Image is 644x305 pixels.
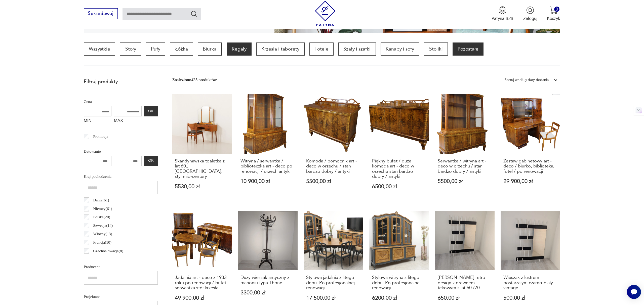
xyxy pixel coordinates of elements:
div: Sortuj według daty dodania [505,77,549,83]
a: Zestaw gabinetowy art - deco / biurko, biblioteka, fotel / po renowacjiZestaw gabinetowy art - de... [501,94,560,201]
p: 5530,00 zł [175,184,229,189]
a: Stoliki [424,42,448,56]
h3: Duży wieszak antyczny z mahoniu typu Thonet [240,275,295,285]
img: Ikona koszyka [550,6,557,14]
h3: Serwantka / witryna art - deco w orzechu / stan bardzo dobry / antyki [438,159,492,174]
button: OK [144,106,158,116]
h3: Stylowa witryna z litego dębu. Po profesjonalnej renowacji. [372,275,426,290]
a: Ikona medaluPatyna B2B [492,6,513,21]
button: 0Koszyk [547,6,560,21]
p: Włochy ( 13 ) [93,231,112,237]
a: Krzesła i taborety [256,42,304,56]
p: Zaloguj [523,16,537,21]
button: OK [144,156,158,166]
iframe: Smartsupp widget button [627,285,641,299]
h3: Stylowa jadalnia z litego dębu. Po profesjonalnej renowacji. [306,275,360,290]
p: 29 900,00 zł [503,179,558,184]
button: Sprzedawaj [84,8,118,19]
label: MAX [114,116,142,126]
a: Biurka [198,42,222,56]
p: Szwecja ( 14 ) [93,222,113,229]
div: 0 [554,7,559,12]
h3: Komoda / pomocnik art - deco w orzechu / stan bardzo dobry / antyki [306,159,360,174]
p: 49 900,00 zł [175,295,229,301]
a: Łóżka [170,42,193,56]
button: Patyna B2B [492,6,513,21]
p: Cena [84,98,158,105]
label: MIN [84,116,111,126]
p: Czechosłowacja ( 8 ) [93,248,123,254]
a: Serwantka / witryna art - deco w orzechu / stan bardzo dobry / antykiSerwantka / witryna art - de... [435,94,495,201]
p: 6200,00 zł [372,295,426,301]
p: Datowanie [84,148,158,155]
h3: Zestaw gabinetowy art - deco / biurko, biblioteka, fotel / po renowacji [503,159,558,174]
a: Pozostałe [453,42,484,56]
a: Witryna / serwantka / biblioteczka art - deco po renowacji / orzech antykWitryna / serwantka / bi... [238,94,298,201]
div: Znaleziono 435 produktów [172,77,217,83]
button: Zaloguj [523,6,537,21]
a: Pufy [146,42,165,56]
p: Patyna B2B [492,16,513,21]
p: 5500,00 zł [438,179,492,184]
p: Czechy ( 7 ) [93,256,109,263]
p: Kraj pochodzenia [84,173,158,180]
a: Wszystkie [84,42,115,56]
a: Fotele [309,42,334,56]
h3: Jadalnia art - deco z 1933 roku po renowacji / bufet serwantka stół krzesła [175,275,229,290]
a: Regały [227,42,252,56]
p: Koszyk [547,16,560,21]
h3: Skandynawska toaletka z lat 60., [GEOGRAPHIC_DATA], styl mid-century [175,159,229,179]
p: Filtruj produkty [84,78,158,85]
a: Stoły [120,42,141,56]
p: 650,00 zł [438,295,492,301]
p: 6500,00 zł [372,184,426,189]
h3: Witryna / serwantka / biblioteczka art - deco po renowacji / orzech antyk [240,159,295,174]
p: 5500,00 zł [306,179,360,184]
h3: Piękny bufet / duża komoda art - deco w orzechu stan bardzo dobry / antyki [372,159,426,179]
a: Skandynawska toaletka z lat 60., Norwegia, styl mid-centurySkandynawska toaletka z lat 60., [GEOG... [172,94,232,201]
p: Niemcy ( 61 ) [93,205,112,212]
p: Francja ( 10 ) [93,239,111,246]
p: 500,00 zł [503,295,558,301]
p: Promocja [93,133,108,140]
a: Komoda / pomocnik art - deco w orzechu / stan bardzo dobry / antykiKomoda / pomocnik art - deco w... [304,94,363,201]
a: Piękny bufet / duża komoda art - deco w orzechu stan bardzo dobry / antykiPiękny bufet / duża kom... [369,94,429,201]
img: Patyna - sklep z meblami i dekoracjami vintage [312,1,338,26]
a: Kanapy i sofy [381,42,419,56]
h3: [PERSON_NAME] retro design z drewnem tekowym z lat 60./70. [438,275,492,290]
img: Ikona medalu [499,6,506,14]
p: Producent [84,264,158,270]
button: Szukaj [190,10,198,17]
a: Szafy i szafki [338,42,376,56]
a: Sprzedawaj [84,12,118,16]
p: Projektant [84,293,158,300]
img: Ikonka użytkownika [526,6,534,14]
p: 17 500,00 zł [306,295,360,301]
p: Dania ( 61 ) [93,197,109,203]
h3: Wieszak z lustrem postarzałym czarno-biały vintage [503,275,558,290]
p: Polska ( 20 ) [93,214,110,220]
p: 3300,00 zł [240,290,295,295]
p: 10 900,00 zł [240,179,295,184]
